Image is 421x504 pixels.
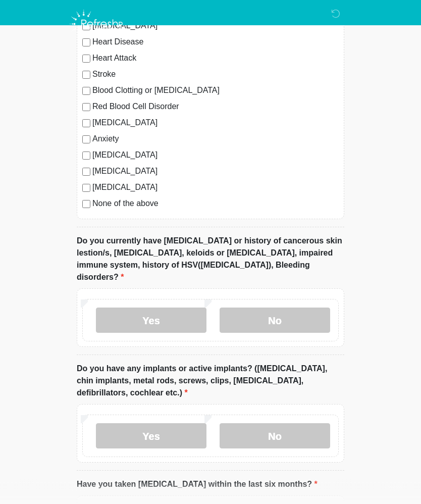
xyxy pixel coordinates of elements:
label: No [220,308,330,333]
input: Red Blood Cell Disorder [82,104,90,112]
label: Do you currently have [MEDICAL_DATA] or history of cancerous skin lestion/s, [MEDICAL_DATA], kelo... [77,235,344,284]
label: [MEDICAL_DATA] [92,166,339,178]
label: Blood Clotting or [MEDICAL_DATA] [92,85,339,97]
label: Do you have any implants or active implants? ([MEDICAL_DATA], chin implants, metal rods, screws, ... [77,363,344,399]
input: [MEDICAL_DATA] [82,168,90,176]
label: Yes [96,424,206,449]
label: Heart Attack [92,53,339,65]
input: Anxiety [82,136,90,144]
label: Anxiety [92,133,339,145]
label: Stroke [92,69,339,81]
input: [MEDICAL_DATA] [82,120,90,128]
input: Stroke [82,71,90,79]
label: Red Blood Cell Disorder [92,101,339,113]
label: [MEDICAL_DATA] [92,182,339,194]
input: Heart Attack [82,55,90,63]
label: [MEDICAL_DATA] [92,117,339,129]
label: Have you taken [MEDICAL_DATA] within the last six months? [77,479,318,491]
label: No [220,424,330,449]
input: None of the above [82,200,90,209]
label: [MEDICAL_DATA] [92,149,339,162]
input: Blood Clotting or [MEDICAL_DATA] [82,87,90,95]
label: Yes [96,308,206,333]
img: Refresh RX Logo [67,8,128,41]
label: None of the above [92,198,339,210]
input: [MEDICAL_DATA] [82,184,90,192]
input: [MEDICAL_DATA] [82,152,90,160]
